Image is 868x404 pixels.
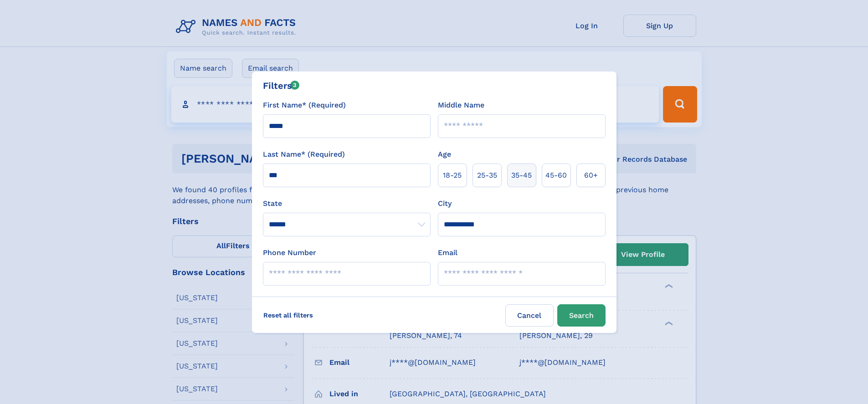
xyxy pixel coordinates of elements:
span: 18‑25 [443,170,462,181]
label: Reset all filters [257,304,319,326]
label: Middle Name [438,100,484,111]
span: 25‑35 [477,170,497,181]
label: First Name* (Required) [263,100,346,111]
label: Phone Number [263,247,316,258]
label: State [263,198,431,209]
span: 45‑60 [545,170,567,181]
span: 60+ [584,170,598,181]
button: Search [557,304,606,327]
label: Last Name* (Required) [263,149,345,160]
label: City [438,198,452,209]
span: 35‑45 [511,170,532,181]
label: Cancel [505,304,554,327]
div: Filters [263,79,300,92]
label: Age [438,149,451,160]
label: Email [438,247,457,258]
